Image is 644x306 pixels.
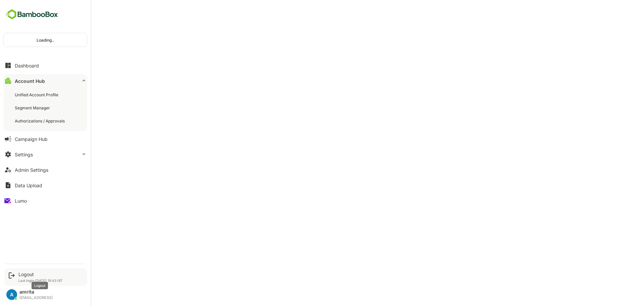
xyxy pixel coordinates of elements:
div: Account Hub [15,78,45,84]
img: BambooboxFullLogoMark.5f36c76dfaba33ec1ec1367b70bb1252.svg [3,8,60,21]
button: Account Hub [3,74,87,88]
div: Segment Manager [15,105,51,111]
div: Admin Settings [15,167,48,173]
div: A [6,289,17,300]
button: Admin Settings [3,163,87,176]
div: Settings [15,152,33,157]
div: Dashboard [15,63,39,68]
button: Lumo [3,194,87,207]
button: Campaign Hub [3,132,87,146]
div: Authorizations / Approvals [15,118,66,124]
div: Logout [18,271,63,277]
div: Campaign Hub [15,136,48,142]
div: Unified Account Profile [15,92,60,98]
div: Loading.. [4,33,87,47]
button: Dashboard [3,59,87,72]
p: Last login: [DATE] 10:43 IST [18,278,63,283]
button: Data Upload [3,178,87,192]
div: [EMAIL_ADDRESS] [19,296,53,300]
div: amrita [19,289,53,295]
div: Data Upload [15,183,42,188]
div: Lumo [15,198,27,204]
button: Settings [3,148,87,161]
